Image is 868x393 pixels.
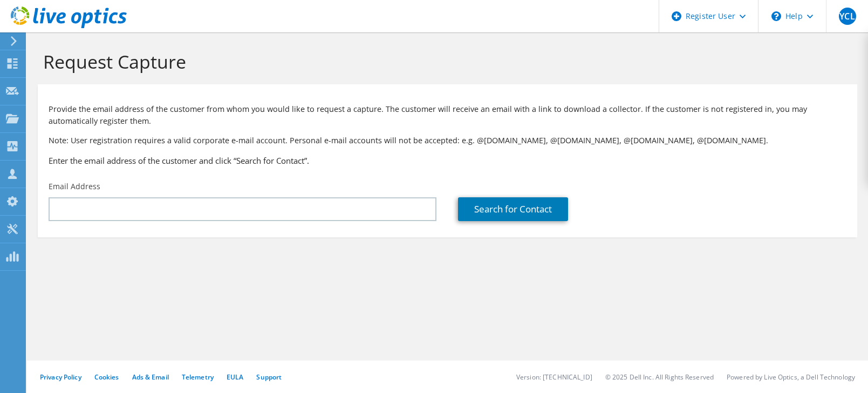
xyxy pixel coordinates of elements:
a: Ads & Email [132,372,169,382]
li: Powered by Live Optics, a Dell Technology [727,372,855,382]
svg: \n [771,11,781,21]
a: Search for Contact [458,197,568,221]
p: Note: User registration requires a valid corporate e-mail account. Personal e-mail accounts will ... [49,135,846,146]
a: Cookies [94,372,119,382]
span: YCL [839,8,856,25]
a: EULA [227,372,243,382]
p: Provide the email address of the customer from whom you would like to request a capture. The cust... [49,103,846,127]
h1: Request Capture [43,50,846,73]
li: Version: [TECHNICAL_ID] [516,372,592,382]
label: Email Address [49,181,100,192]
li: © 2025 Dell Inc. All Rights Reserved [605,372,714,382]
h3: Enter the email address of the customer and click “Search for Contact”. [49,155,846,166]
a: Support [256,372,282,382]
a: Privacy Policy [40,372,81,382]
a: Telemetry [182,372,214,382]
